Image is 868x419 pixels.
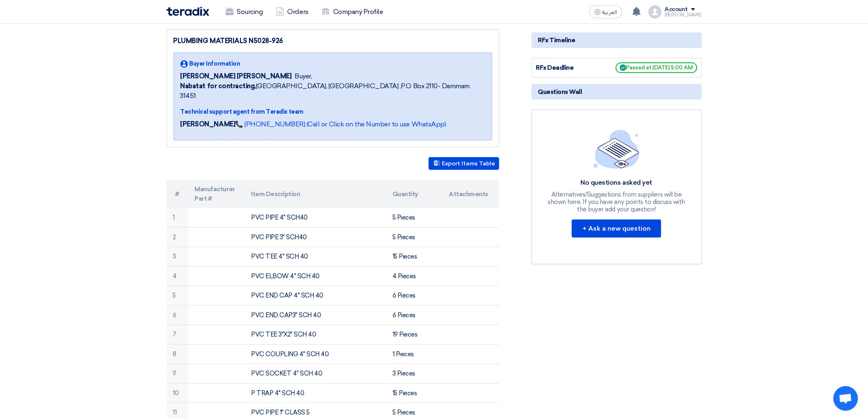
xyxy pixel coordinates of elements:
div: Technical support agent from Teradix team [180,108,485,116]
td: PVC TEE 3"X2" SCH 40 [244,325,386,345]
td: PVC COUPLING 4" SCH 40 [244,344,386,364]
a: 📞 [PHONE_NUMBER] (Call or Click on the Number to use WhatsApp) [235,120,446,128]
th: # [167,180,188,208]
img: empty_state_list.svg [594,130,640,168]
td: 19 Pieces [386,325,443,345]
span: Buyer, [295,71,312,81]
td: 6 Pieces [386,286,443,306]
th: Attachments [443,180,499,208]
span: العربية [603,9,617,15]
div: PLUMBING MATERIALS N5028-926 [174,36,492,46]
span: Buyer Information [190,60,240,68]
a: Company Profile [315,3,390,21]
img: profile_test.png [649,5,662,18]
td: 5 [167,286,188,306]
td: 3 [167,247,188,267]
td: 1 [167,208,188,227]
td: P TRAP 4" SCH 40 [244,383,386,403]
a: Sourcing [219,3,270,21]
span: Questions Wall [538,87,582,96]
th: Quantity [386,180,443,208]
a: Orders [270,3,315,21]
td: 4 Pieces [386,266,443,286]
b: Nabatat for contracting, [180,82,256,90]
td: PVC PIPE 4" SCH40 [244,208,386,227]
strong: [PERSON_NAME] [180,120,235,128]
div: Account [665,6,688,13]
td: 2 [167,227,188,247]
td: 5 Pieces [386,208,443,227]
td: 15 Pieces [386,247,443,267]
td: PVC END CAP 4" SCH 40 [244,286,386,306]
td: PVC SOCKET 4" SCH 40 [244,364,386,384]
div: RFx Deadline [536,63,598,73]
td: 15 Pieces [386,383,443,403]
th: Item Description [244,180,386,208]
button: Export Items Table [429,157,499,170]
button: + Ask a new question [572,220,661,238]
span: [GEOGRAPHIC_DATA], [GEOGRAPHIC_DATA] ,P.O Box 2110- Dammam 31451 [180,81,485,101]
td: 6 [167,305,188,325]
td: 1 Pieces [386,344,443,364]
div: RFx Timeline [532,32,702,48]
td: 6 Pieces [386,305,443,325]
button: العربية [589,5,622,18]
td: PVC ELBOW 4" SCH 40 [244,266,386,286]
span: Passed at [DATE] 5:00 AM [616,62,697,73]
td: 4 [167,266,188,286]
td: 8 [167,344,188,364]
td: 5 Pieces [386,227,443,247]
th: Manufacturer Part # [188,180,245,208]
td: 3 Pieces [386,364,443,384]
img: Teradix logo [167,7,209,16]
td: PVC PIPE 3" SCH40 [244,227,386,247]
div: No questions asked yet [547,179,686,187]
td: 7 [167,325,188,345]
td: 9 [167,364,188,384]
div: [PERSON_NAME] [665,13,702,17]
td: PVC TEE 4" SCH 40 [244,247,386,267]
div: Alternatives/Suggestions from suppliers will be shown here, If you have any points to discuss wit... [547,191,686,213]
span: [PERSON_NAME] [PERSON_NAME] [180,71,292,81]
td: 10 [167,383,188,403]
td: PVC END CAP3" SCH 40 [244,305,386,325]
a: Open chat [834,386,858,411]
